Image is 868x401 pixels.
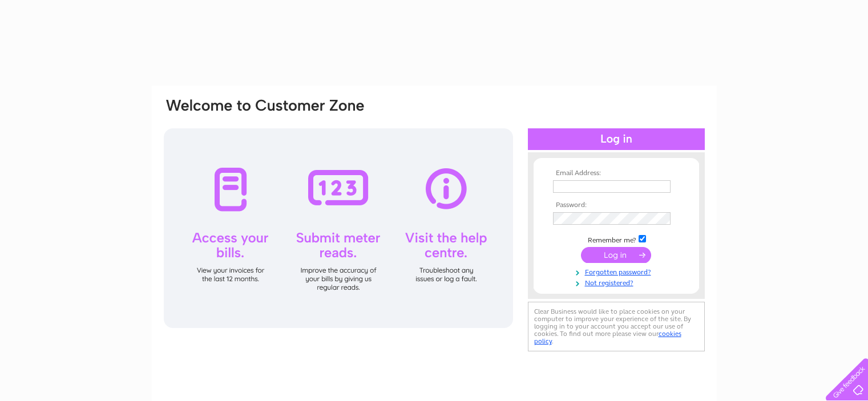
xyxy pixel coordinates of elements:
th: Password: [550,201,683,209]
a: cookies policy [534,330,681,345]
th: Email Address: [550,169,683,177]
input: Submit [581,247,651,263]
a: Not registered? [553,277,683,287]
a: Forgotten password? [553,266,683,277]
td: Remember me? [550,233,683,245]
div: Clear Business would like to place cookies on your computer to improve your experience of the sit... [528,302,705,351]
